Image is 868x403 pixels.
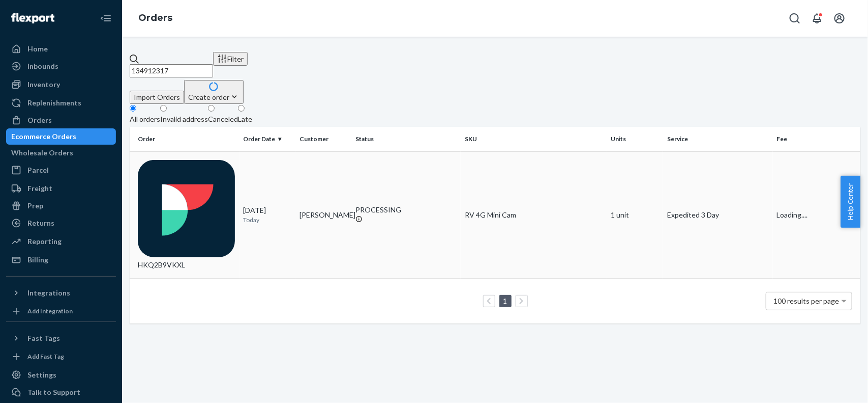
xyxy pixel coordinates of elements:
[217,53,244,64] div: Filter
[27,79,60,90] div: Inventory
[208,114,238,124] div: Canceled
[300,135,347,143] div: Customer
[11,148,73,158] div: Wholesale Orders
[240,127,295,151] th: Order Date
[295,151,351,279] td: [PERSON_NAME]
[11,131,76,142] div: Ecommerce Orders
[238,114,252,124] div: Late
[130,114,160,124] div: All orders
[96,8,116,29] button: Close Navigation
[461,127,607,151] th: SKU
[244,216,291,224] p: Today
[355,205,457,215] div: PROCESSING
[27,183,52,194] div: Freight
[6,128,116,145] a: Ecommerce Orders
[27,370,56,380] div: Settings
[807,8,827,29] button: Open notifications
[6,76,116,93] a: Inventory
[841,176,860,228] button: Help Center
[213,52,248,66] button: Filter
[138,12,172,23] a: Orders
[238,105,245,112] input: Late
[6,330,116,346] button: Fast Tags
[6,95,116,111] a: Replenishments
[160,105,167,112] input: Invalid address
[6,305,116,317] a: Add Integration
[6,180,116,197] a: Freight
[6,384,116,400] a: Talk to Support
[138,160,235,271] div: HKQ2B9VKXL
[130,105,136,112] input: All orders
[208,105,215,112] input: Canceled
[667,210,769,220] p: Expedited 3 Day
[785,8,805,29] button: Open Search Box
[130,127,240,151] th: Order
[6,41,116,57] a: Home
[27,98,81,108] div: Replenishments
[773,151,860,279] td: Loading....
[6,233,116,250] a: Reporting
[160,114,208,124] div: Invalid address
[130,4,181,33] ol: breadcrumbs
[663,127,773,151] th: Service
[27,352,64,361] div: Add Fast Tag
[184,80,244,104] button: Create order
[6,367,116,383] a: Settings
[465,210,603,220] div: RV 4G Mini Cam
[11,13,54,23] img: Flexport logo
[130,64,213,77] input: Search orders
[27,387,80,397] div: Talk to Support
[829,8,850,29] button: Open account menu
[607,151,663,279] td: 1 unit
[6,198,116,214] a: Prep
[774,297,840,305] span: 100 results per page
[130,91,184,104] button: Import Orders
[188,92,240,102] div: Create order
[27,288,70,298] div: Integrations
[6,145,116,161] a: Wholesale Orders
[27,201,43,211] div: Prep
[27,115,52,125] div: Orders
[27,333,60,343] div: Fast Tags
[6,351,116,363] a: Add Fast Tag
[27,44,48,54] div: Home
[351,127,461,151] th: Status
[27,165,49,175] div: Parcel
[6,112,116,128] a: Orders
[27,307,73,315] div: Add Integration
[6,58,116,74] a: Inbounds
[6,215,116,231] a: Returns
[27,236,62,247] div: Reporting
[27,61,58,71] div: Inbounds
[6,162,116,178] a: Parcel
[773,127,860,151] th: Fee
[27,218,54,228] div: Returns
[27,255,48,265] div: Billing
[6,285,116,301] button: Integrations
[607,127,663,151] th: Units
[501,297,510,305] a: Page 1 is your current page
[6,252,116,268] a: Billing
[244,205,291,224] div: [DATE]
